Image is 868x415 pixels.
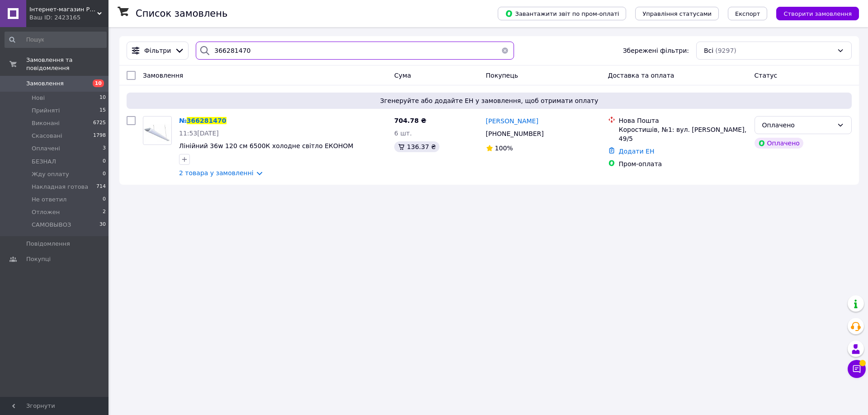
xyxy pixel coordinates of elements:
span: 0 [103,170,106,178]
span: Збережені фільтри: [623,46,689,55]
span: 704.78 ₴ [394,117,426,124]
input: Пошук [5,32,107,48]
span: 0 [103,158,106,166]
a: Додати ЕН [619,148,655,155]
span: 10 [93,79,104,87]
a: Фото товару [143,116,172,145]
span: 100% [495,145,513,152]
div: 136.37 ₴ [394,141,439,152]
img: Фото товару [143,119,171,141]
span: Всі [704,46,713,55]
span: Виконані [32,119,60,127]
button: Експорт [728,7,768,20]
span: 2 [103,208,106,216]
span: Не ответил [32,196,66,204]
span: Замовлення [143,72,183,79]
h1: Список замовлень [136,8,227,19]
a: Створити замовлення [767,9,859,17]
span: Скасовані [32,132,62,140]
button: Створити замовлення [776,7,859,20]
span: № [179,117,187,124]
button: Завантажити звіт по пром-оплаті [498,7,626,20]
div: Оплачено [755,138,803,149]
button: Чат з покупцем [848,360,866,378]
a: №366281470 [179,117,226,124]
span: (9297) [715,47,736,54]
a: 2 товара у замовленні [179,169,254,177]
span: 6 шт. [394,130,412,137]
span: 15 [99,107,106,115]
span: Накладная готова [32,183,88,191]
span: 3 [103,145,106,153]
span: Жду оплату [32,170,69,178]
span: [PERSON_NAME] [486,117,538,125]
span: Експорт [735,10,760,17]
span: 10 [99,94,106,102]
div: [PHONE_NUMBER] [484,127,546,140]
a: Лінійний 36w 120 см 6500К холодне світло ЕКОНОМ [179,142,354,149]
span: Створити замовлення [783,10,852,17]
span: Замовлення та повідомлення [26,56,108,72]
button: Управління статусами [635,7,719,20]
span: Згенеруйте або додайте ЕН у замовлення, щоб отримати оплату [130,96,848,105]
span: Покупці [26,255,51,263]
span: 714 [96,183,106,191]
span: Доставка та оплата [608,72,675,79]
span: Прийняті [32,107,60,115]
span: Управління статусами [642,10,712,17]
button: Очистить [496,42,514,60]
span: 0 [103,196,106,204]
div: Ваш ID: 2423165 [29,14,108,22]
span: Завантажити звіт по пром-оплаті [505,9,619,18]
span: 30 [99,221,106,229]
span: 366281470 [187,117,226,124]
span: Нові [32,94,45,102]
span: 1798 [93,132,106,140]
a: [PERSON_NAME] [486,117,538,126]
span: БЕЗНАЛ [32,158,56,166]
span: Інтернет-магазин PROLED [29,5,97,14]
span: Cума [394,72,411,79]
div: Нова Пошта [619,116,747,125]
div: Коростишів, №1: вул. [PERSON_NAME], 49/5 [619,125,747,143]
div: Пром-оплата [619,159,747,168]
span: Покупець [486,72,518,79]
span: Замовлення [26,79,64,88]
span: Фільтри [144,46,171,55]
span: Статус [755,72,778,79]
span: 6725 [93,119,106,127]
span: Отложен [32,208,60,216]
input: Пошук за номером замовлення, ПІБ покупця, номером телефону, Email, номером накладної [196,42,514,60]
span: Оплачені [32,145,60,153]
div: Оплачено [762,120,833,130]
span: Повідомлення [26,240,70,248]
span: 11:53[DATE] [179,130,219,137]
span: САМОВЫВОЗ [32,221,71,229]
